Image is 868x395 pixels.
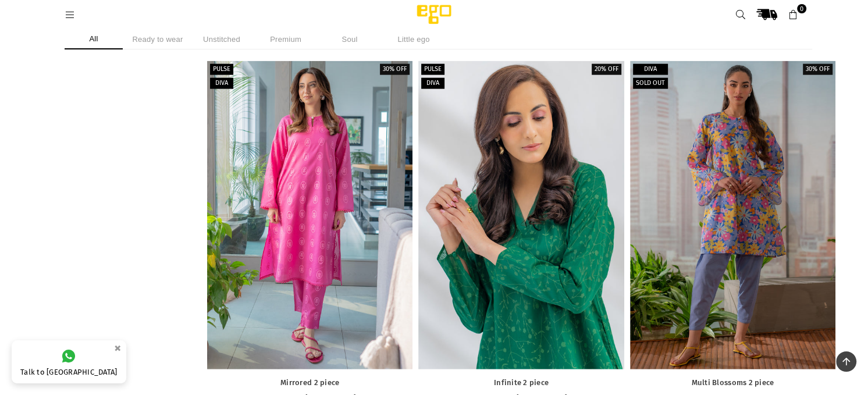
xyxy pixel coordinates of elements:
[424,378,618,388] a: Infinite 2 piece
[592,64,621,75] label: 20% off
[129,29,187,49] li: Ready to wear
[210,64,233,75] label: PULSE
[380,64,410,75] label: 30% off
[633,64,668,75] label: Diva
[803,64,833,75] label: 30% off
[321,29,379,49] li: Soul
[193,29,251,49] li: Unstitched
[782,4,803,25] a: 0
[730,4,751,25] a: Search
[385,29,443,49] li: Little ego
[111,339,124,358] button: ×
[207,61,412,369] a: Mirrored 2 piece
[65,29,123,49] li: All
[418,61,624,369] a: Infinite 2 piece
[12,340,126,383] a: Talk to [GEOGRAPHIC_DATA]
[210,78,233,89] label: Diva
[636,378,830,388] a: Multi Blossoms 2 piece
[257,29,315,49] li: Premium
[385,3,483,26] img: Ego
[421,64,444,75] label: PULSE
[421,78,444,89] label: Diva
[213,378,407,388] a: Mirrored 2 piece
[59,10,80,19] a: Menu
[797,4,806,13] span: 0
[636,79,665,87] span: Sold out
[630,61,835,369] a: Multi Blossoms 2 piece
